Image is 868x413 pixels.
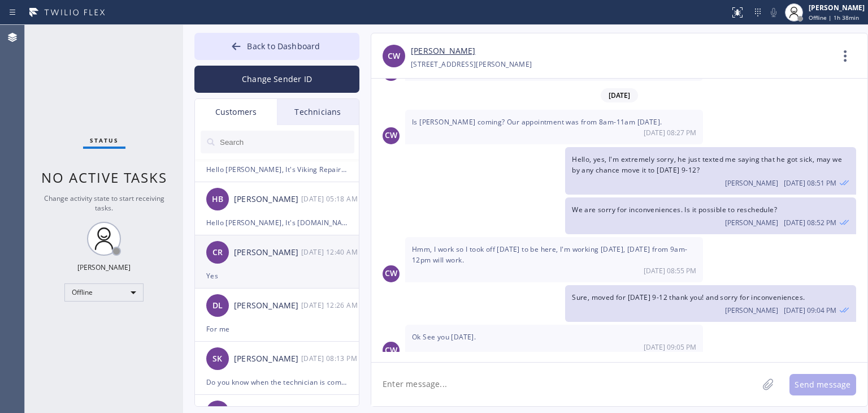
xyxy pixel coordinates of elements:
span: CR [212,246,223,259]
div: Offline [64,283,144,302]
div: [PERSON_NAME] [234,299,301,312]
span: Ok See you [DATE]. [412,332,476,342]
button: Back to Dashboard [194,33,359,60]
span: [DATE] 08:27 PM [644,128,696,137]
div: 10/07/2025 9:27 AM [405,110,703,144]
button: Send message [789,374,856,395]
div: Yes [206,269,348,282]
div: Customers [195,99,277,125]
div: 09/30/2025 9:40 AM [301,246,360,259]
input: Search [219,131,354,153]
span: [PERSON_NAME] [725,178,778,188]
span: Back to Dashboard [247,41,320,51]
span: Hmm, I work so I took off [DATE] to be here, I'm working [DATE], [DATE] from 9am-12pm will work. [412,244,687,265]
span: DL [212,299,223,312]
span: [DATE] 09:05 PM [644,342,696,352]
span: Offline | 1h 38min [809,14,859,21]
div: 09/30/2025 9:26 AM [301,299,360,312]
span: [PERSON_NAME] [725,306,778,315]
button: Mute [766,5,782,20]
span: Is [PERSON_NAME] coming? Our appointment was from 8am-11am [DATE]. [412,117,662,127]
span: Change activity state to start receiving tasks. [44,193,164,213]
span: [DATE] 08:55 PM [644,266,696,276]
div: 10/07/2025 9:05 AM [405,325,703,359]
div: 09/30/2025 9:13 AM [301,352,360,365]
div: [PERSON_NAME] [234,246,301,259]
div: [STREET_ADDRESS][PERSON_NAME] [411,58,532,71]
div: [PERSON_NAME] [234,352,301,365]
span: HB [212,193,223,206]
span: [DATE] 09:04 PM [784,306,836,315]
span: CW [385,129,397,142]
span: CW [388,50,400,63]
span: CW [385,344,397,357]
button: Change Sender ID [194,66,359,93]
div: 10/07/2025 9:52 AM [565,197,856,234]
span: Status [90,136,119,144]
div: Technicians [277,99,359,125]
div: Hello [PERSON_NAME], It's Viking Repair Service, as I know you decided to reschedule your [DATE] ... [206,163,348,176]
div: [PERSON_NAME] [809,3,865,12]
div: For me [206,322,348,335]
span: Hello, yes, I'm extremely sorry, he just texted me saying that he got sick, may we by any chance ... [572,154,842,175]
span: [DATE] 08:52 PM [784,218,836,227]
a: [PERSON_NAME] [411,45,475,58]
div: Do you know when the technician is coming [DATE]. [STREET_ADDRESS] [206,376,348,389]
span: We are sorry for inconveniences. Is it possible to reschedule? [572,205,777,214]
span: No active tasks [41,168,167,187]
div: 10/07/2025 9:55 AM [405,237,703,282]
span: SK [212,352,222,365]
span: [PERSON_NAME] [725,218,778,227]
span: Sure, moved for [DATE] 9-12 thank you! and sorry for inconveniences. [572,292,805,302]
div: [PERSON_NAME] [234,193,301,206]
div: 10/01/2025 9:18 AM [301,192,360,205]
div: 10/07/2025 9:51 AM [565,147,856,195]
div: [PERSON_NAME] [77,263,131,272]
span: CW [385,267,397,280]
span: [DATE] 08:51 PM [784,178,836,188]
div: 10/07/2025 9:04 AM [565,285,856,322]
div: Hello [PERSON_NAME], It's [DOMAIN_NAME] about your Ice Maker. I'm sorry but we can't send you our... [206,216,348,229]
span: [DATE] [601,88,638,102]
